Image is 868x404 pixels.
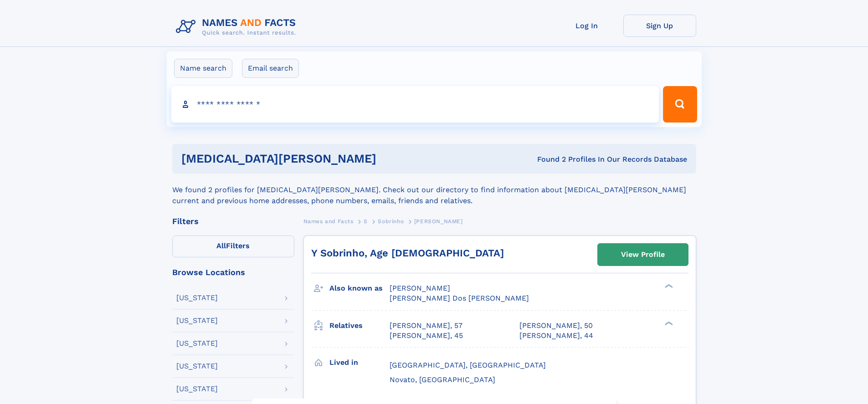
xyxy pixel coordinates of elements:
[390,284,450,292] span: [PERSON_NAME]
[216,241,226,250] span: All
[329,281,390,296] h3: Also known as
[663,283,673,289] div: ❯
[172,174,696,206] div: We found 2 profiles for [MEDICAL_DATA][PERSON_NAME]. Check out our directory to find information ...
[303,215,354,227] a: Names and Facts
[172,268,294,276] div: Browse Locations
[621,244,665,265] div: View Profile
[176,363,218,370] div: [US_STATE]
[364,215,368,227] a: S
[519,321,593,331] a: [PERSON_NAME], 50
[172,15,303,39] img: Logo Names and Facts
[598,244,688,266] a: View Profile
[176,294,218,302] div: [US_STATE]
[172,235,294,257] label: Filters
[663,320,673,326] div: ❯
[176,385,218,393] div: [US_STATE]
[176,340,218,347] div: [US_STATE]
[457,154,687,164] div: Found 2 Profiles In Our Records Database
[311,247,504,259] a: Y Sobrinho, Age [DEMOGRAPHIC_DATA]
[663,86,697,123] button: Search Button
[174,59,232,78] label: Name search
[242,59,299,78] label: Email search
[171,86,659,123] input: search input
[390,361,546,369] span: [GEOGRAPHIC_DATA], [GEOGRAPHIC_DATA]
[390,321,462,331] a: [PERSON_NAME], 57
[550,15,623,37] a: Log In
[623,15,696,37] a: Sign Up
[172,217,294,225] div: Filters
[181,153,457,164] h1: [MEDICAL_DATA][PERSON_NAME]
[390,294,529,302] span: [PERSON_NAME] Dos [PERSON_NAME]
[390,375,495,384] span: Novato, [GEOGRAPHIC_DATA]
[378,218,404,225] span: Sobrinho
[519,331,593,341] a: [PERSON_NAME], 44
[329,318,390,333] h3: Relatives
[414,218,463,225] span: [PERSON_NAME]
[176,317,218,324] div: [US_STATE]
[364,218,368,225] span: S
[329,355,390,370] h3: Lived in
[390,331,463,341] a: [PERSON_NAME], 45
[378,215,404,227] a: Sobrinho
